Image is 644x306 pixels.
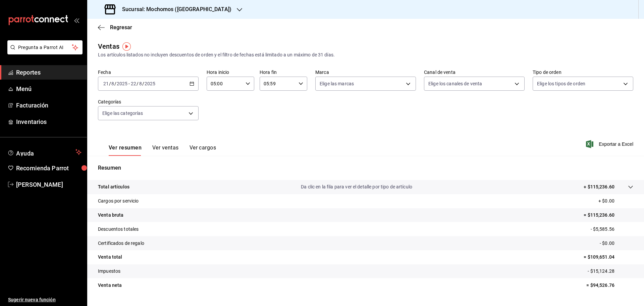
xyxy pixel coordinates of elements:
label: Canal de venta [424,70,525,75]
span: Elige las categorías [102,110,143,117]
label: Categorías [98,99,199,104]
input: -- [139,81,142,86]
p: + $0.00 [598,198,633,205]
p: = $115,236.60 [584,212,633,219]
span: Reportes [16,68,82,77]
p: Certificados de regalo [98,240,144,247]
button: Ver cargos [190,144,216,156]
p: Impuestos [98,268,120,275]
button: Ver ventas [152,144,179,156]
p: Venta bruta [98,212,123,219]
p: Venta neta [98,282,122,289]
p: - $15,124.28 [588,268,633,275]
input: ---- [116,81,128,86]
p: - $5,585.56 [591,226,633,233]
img: Tooltip marker [122,42,131,51]
p: = $109,651.04 [584,254,633,261]
span: Elige los tipos de orden [537,80,585,87]
button: Pregunta a Parrot AI [7,40,83,54]
h3: Sucursal: Mochomos ([GEOGRAPHIC_DATA]) [117,5,231,13]
p: Da clic en la fila para ver el detalle por tipo de artículo [301,183,412,190]
span: Recomienda Parrot [16,164,82,173]
span: Ayuda [16,148,73,156]
input: -- [103,81,109,86]
button: Regresar [98,24,132,31]
p: Descuentos totales [98,226,139,233]
input: -- [111,81,114,86]
a: Pregunta a Parrot AI [5,49,83,56]
input: ---- [144,81,156,86]
span: Sugerir nueva función [8,296,82,303]
button: open_drawer_menu [74,17,79,23]
p: = $94,526.76 [586,282,633,289]
span: / [109,81,111,86]
span: Elige las marcas [320,80,354,87]
span: Pregunta a Parrot AI [18,44,72,51]
p: Resumen [98,164,633,172]
span: / [142,81,144,86]
p: Total artículos [98,183,129,190]
span: / [137,81,139,86]
input: -- [130,81,137,86]
span: Facturación [16,101,82,110]
span: Regresar [110,24,132,31]
div: Ventas [98,41,119,51]
span: [PERSON_NAME] [16,180,82,189]
p: Cargos por servicio [98,198,139,205]
label: Hora inicio [207,70,254,75]
span: - [128,81,130,86]
div: navigation tabs [109,144,216,156]
span: Inventarios [16,117,82,126]
label: Tipo de orden [533,70,633,75]
button: Exportar a Excel [587,140,633,148]
p: Venta total [98,254,122,261]
label: Fecha [98,70,199,75]
span: / [114,81,116,86]
p: + $115,236.60 [584,183,614,190]
p: - $0.00 [600,240,633,247]
button: Ver resumen [109,144,142,156]
div: Los artículos listados no incluyen descuentos de orden y el filtro de fechas está limitado a un m... [98,51,633,58]
span: Menú [16,84,82,93]
span: Elige los canales de venta [428,80,482,87]
label: Hora fin [260,70,307,75]
label: Marca [315,70,416,75]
